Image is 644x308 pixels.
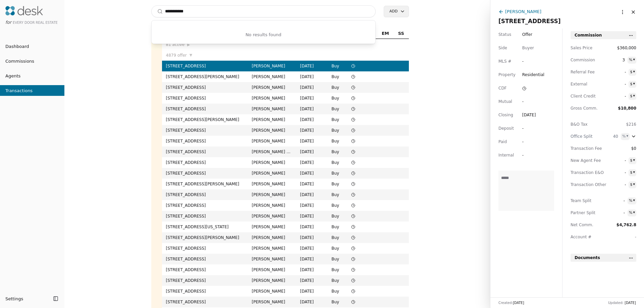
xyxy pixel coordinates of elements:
span: New Agent Fee [571,157,601,164]
td: [PERSON_NAME] [248,222,296,232]
td: [STREET_ADDRESS][PERSON_NAME] [162,232,248,243]
div: ▾ [626,133,628,139]
div: ▾ [633,69,635,75]
td: Buy [325,104,345,114]
button: % [628,197,636,204]
td: [DATE] [296,297,325,307]
div: - [522,98,534,105]
img: Desk [5,6,43,15]
td: [STREET_ADDRESS] [162,243,248,254]
td: [PERSON_NAME] [248,297,296,307]
div: [DATE] [522,112,536,118]
span: $216 [626,122,636,127]
td: [PERSON_NAME] [248,168,296,179]
span: Status [498,31,511,38]
td: Buy [325,82,345,93]
span: $0 [624,145,636,152]
td: Buy [325,286,345,297]
td: Buy [325,297,345,307]
td: [DATE] [296,114,325,125]
td: Buy [325,71,345,82]
td: [DATE] [296,264,325,275]
td: [DATE] [296,104,325,114]
td: Buy [325,146,345,157]
td: [PERSON_NAME] [248,61,296,71]
span: Settings [5,295,23,302]
span: for [5,20,11,25]
td: [DATE] [296,61,325,71]
span: $4,762.8 [616,223,636,227]
span: Partner Split [571,209,601,216]
td: [DATE] [296,254,325,264]
div: ▾ [633,181,635,187]
td: [PERSON_NAME] [248,71,296,82]
td: [DATE] [296,93,325,104]
td: [STREET_ADDRESS][US_STATE] [162,222,248,232]
td: [DATE] [296,222,325,232]
td: [PERSON_NAME] [248,189,296,200]
div: - [522,138,534,145]
td: [STREET_ADDRESS] [162,211,248,222]
span: - [613,209,625,216]
span: Gross Comm. [571,105,601,112]
td: [PERSON_NAME] [248,125,296,136]
td: [STREET_ADDRESS] [162,254,248,264]
div: ▾ [633,81,635,87]
td: [STREET_ADDRESS] [162,189,248,200]
button: % [628,209,636,216]
span: Referral Fee [571,69,601,75]
td: [DATE] [296,146,325,157]
div: - [522,152,534,159]
div: - [522,125,534,132]
span: - [614,157,626,164]
td: Buy [325,93,345,104]
button: % [628,57,636,63]
button: $ [629,157,636,164]
td: [STREET_ADDRESS][PERSON_NAME] [162,179,248,189]
td: Buy [325,254,345,264]
td: [PERSON_NAME] [248,232,296,243]
td: [PERSON_NAME] [248,157,296,168]
td: [PERSON_NAME] [248,275,296,286]
td: [PERSON_NAME] [248,286,296,297]
span: CDF [498,85,507,91]
div: ▾ [633,209,635,215]
td: [DATE] [296,243,325,254]
td: [DATE] [296,232,325,243]
span: ▶ [187,42,190,48]
span: - [635,235,636,239]
td: Buy [325,179,345,189]
span: Side [498,45,507,51]
div: Suggestions [152,26,376,44]
td: [PERSON_NAME] [248,243,296,254]
span: [STREET_ADDRESS] [498,18,561,24]
button: % [621,133,630,140]
span: External [571,81,601,87]
td: Buy [325,222,345,232]
span: Transaction E&O [571,169,601,176]
div: 81 active [166,41,244,48]
span: $360,000 [617,45,636,51]
span: - [614,81,626,87]
td: [STREET_ADDRESS] [162,61,248,71]
span: 40 [606,133,618,140]
span: MLS # [498,58,512,65]
td: [STREET_ADDRESS] [162,104,248,114]
td: [DATE] [296,211,325,222]
td: [STREET_ADDRESS] [162,82,248,93]
td: Buy [325,157,345,168]
td: [STREET_ADDRESS] [162,264,248,275]
td: Buy [325,211,345,222]
td: [STREET_ADDRESS] [162,93,248,104]
td: [STREET_ADDRESS][PERSON_NAME] [162,71,248,82]
td: [DATE] [296,179,325,189]
span: Every Door Real Estate [13,21,58,24]
td: [STREET_ADDRESS] [162,286,248,297]
span: - [614,181,626,188]
td: Buy [325,189,345,200]
td: Buy [325,136,345,146]
div: No results found [152,26,376,44]
span: - [614,69,626,75]
button: $ [629,93,636,100]
td: [STREET_ADDRESS] [162,168,248,179]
